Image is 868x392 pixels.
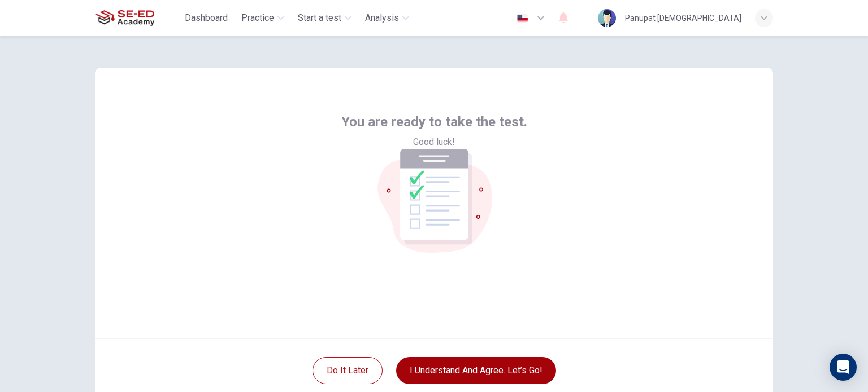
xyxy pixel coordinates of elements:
div: Panupat [DEMOGRAPHIC_DATA] [625,11,741,25]
button: I understand and agree. Let’s go! [396,357,556,384]
span: Analysis [365,11,399,25]
img: Profile picture [598,9,616,27]
span: Good luck! [413,135,455,149]
button: Do it later [313,357,383,384]
button: Start a test [293,8,356,28]
span: Dashboard [185,11,228,25]
button: Dashboard [180,8,232,28]
a: SE-ED Academy logo [95,7,180,29]
div: Open Intercom Messenger [830,354,857,381]
img: SE-ED Academy logo [95,7,154,29]
span: Start a test [298,11,341,25]
img: en [515,14,530,23]
span: You are ready to take the test. [341,113,527,131]
button: Analysis [361,8,414,28]
span: Practice [241,11,274,25]
button: Practice [237,8,289,28]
